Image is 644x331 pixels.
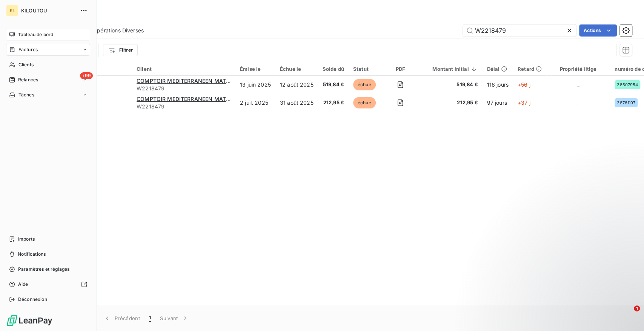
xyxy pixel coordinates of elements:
[18,46,38,53] span: Factures
[634,305,640,311] span: 1
[518,66,542,72] div: Retard
[323,99,344,107] span: 212,95 €
[551,66,606,72] div: Propriété litige
[103,44,138,56] button: Filtrer
[487,66,508,72] div: Délai
[579,24,617,37] button: Actions
[518,81,530,88] span: +56 j
[275,94,318,112] td: 31 août 2025
[617,82,638,87] span: 38507954
[518,99,530,106] span: +37 j
[18,61,34,68] span: Clients
[18,266,69,273] span: Paramètres et réglages
[482,94,513,112] td: 97 jours
[235,76,275,94] td: 13 juin 2025
[137,78,267,84] span: COMPTOIR MEDITERRANEEN MATERIEL ENTREPRI
[149,314,151,322] span: 1
[80,72,93,79] span: +99
[93,27,144,34] span: Opérations Diverses
[323,66,344,72] div: Solde dû
[240,66,271,72] div: Émise le
[387,66,414,72] div: PDF
[275,76,318,94] td: 12 août 2025
[353,97,376,108] span: échue
[323,81,344,88] span: 519,84 €
[18,251,46,258] span: Notifications
[18,281,28,288] span: Aide
[144,310,155,326] button: 1
[493,258,644,311] iframe: Intercom notifications message
[137,96,267,102] span: COMPTOIR MEDITERRANEEN MATERIEL ENTREPRI
[482,76,513,94] td: 116 jours
[18,296,47,303] span: Déconnexion
[155,310,194,326] button: Suivant
[280,66,314,72] div: Échue le
[99,310,144,326] button: Précédent
[577,81,579,88] span: _
[21,8,75,14] span: KILOUTOU
[6,278,90,290] a: Aide
[423,81,478,88] span: 519,84 €
[617,101,635,105] span: 38761197
[618,305,636,323] iframe: Intercom live chat
[18,236,35,243] span: Imports
[137,66,231,72] div: Client
[6,314,53,326] img: Logo LeanPay
[18,92,34,98] span: Tâches
[353,79,376,90] span: échue
[137,85,231,92] span: W2218479
[235,94,275,112] td: 2 juil. 2025
[137,103,231,110] span: W2218479
[18,76,38,83] span: Relances
[423,99,478,107] span: 212,95 €
[353,66,378,72] div: Statut
[423,66,478,72] div: Montant initial
[463,24,576,37] input: Rechercher
[18,31,53,38] span: Tableau de bord
[6,5,18,17] div: KI
[577,99,579,106] span: _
